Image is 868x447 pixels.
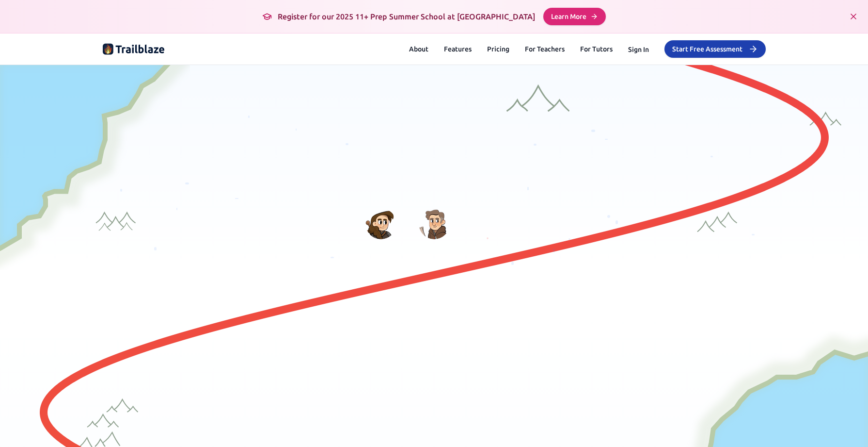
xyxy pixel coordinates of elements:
[847,10,860,23] button: Close banner
[543,8,606,25] a: Learn More
[628,43,649,55] button: Sign In
[409,44,428,54] button: About
[103,41,165,57] img: Trailblaze
[580,44,613,54] a: For Tutors
[628,45,649,54] button: Sign In
[487,44,509,54] button: Pricing
[664,40,766,58] button: Start Free Assessment
[262,11,536,22] h3: Register for our 2025 11+ Prep Summer School at [GEOGRAPHIC_DATA]
[525,44,565,54] a: For Teachers
[444,44,472,54] button: Features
